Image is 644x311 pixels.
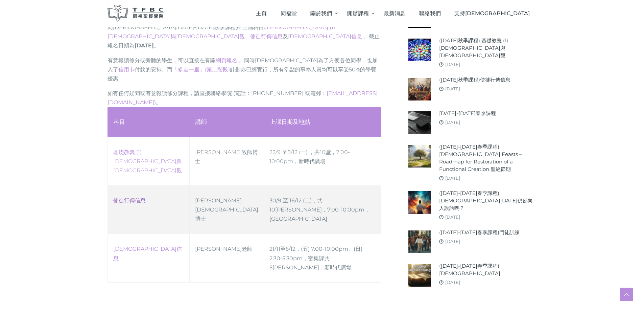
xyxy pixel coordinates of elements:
[445,119,460,125] a: [DATE]
[384,10,405,17] span: 最新消息
[408,39,431,61] img: (2025年秋季課程) 基礎教義 (1) 聖靈觀與教會觀
[445,280,460,285] a: [DATE]
[439,262,537,277] a: ([DATE]-[DATE]春季課程)[DEMOGRAPHIC_DATA]
[108,23,381,50] p: 同[DEMOGRAPHIC_DATA][DATE]-[DATE]秋季課程共 三
[190,137,264,185] td: [PERSON_NAME]牧師博士
[190,185,264,234] td: [PERSON_NAME][DEMOGRAPHIC_DATA]博士
[304,3,340,23] a: 關於我們
[408,264,431,287] img: (2024-25年春季課程)聖經神學
[445,214,460,220] a: [DATE]
[118,66,135,73] a: 信用卡
[264,137,381,185] td: 22/9 至8/12 (一) ，共10堂，7:00-10:00pm，新時代廣場
[281,10,297,17] span: 同福堂
[439,37,537,59] a: ([DATE]秋季課程) 基礎教義 (1) [DEMOGRAPHIC_DATA]與[DEMOGRAPHIC_DATA]觀
[264,234,381,282] td: 21/11至5/12，(五) 7:00-10:00pm、(日) 2:30-5:30pm，密集課共5[PERSON_NAME]，新時代廣場
[108,5,164,22] img: 同福聖經學院 TFBC
[172,66,230,73] a: 「多走一里」(第二階段)
[454,10,530,17] span: 支持[DEMOGRAPHIC_DATA]
[190,107,264,137] th: 講師
[340,3,377,23] a: 開辦課程
[445,175,460,181] a: [DATE]
[408,230,431,253] img: (2024-25年春季課程)門徒訓練
[245,33,283,40] span: 、
[108,107,190,137] th: 科目
[113,197,146,204] a: 使徒行傳信息
[264,107,381,137] th: 上課日期及地點
[264,185,381,234] td: 30/9 至 16/12 (二)，共10[PERSON_NAME]，7:00-10:00pm，[GEOGRAPHIC_DATA]
[620,288,633,301] a: Scroll to top
[448,3,537,23] a: 支持[DEMOGRAPHIC_DATA]
[439,229,520,236] a: ([DATE]-[DATE]春季課程)門徒訓練
[310,10,332,17] span: 關於我們
[135,42,154,49] strong: [DATE]
[445,62,460,67] a: [DATE]
[439,76,510,84] a: ([DATE]秋季課程)使徒行傳信息
[108,56,381,84] p: 有意報讀修分或旁聽的學生，可以直接在有關 同時[DEMOGRAPHIC_DATA]為了方便各位同學，也加入了 付款的安排。而 計劃亦已經實行，所有堂點的事奉人員均可以享受50%的學費優惠。
[347,10,369,17] span: 開辦課程
[439,110,496,117] a: [DATE]-[DATE]春季課程
[445,86,460,91] a: [DATE]
[250,33,283,40] a: 使徒行傳信息
[408,191,431,214] img: (2024-25年春季課程)神今天仍然向人說話嗎？
[273,3,304,23] a: 同福堂
[439,143,537,173] a: ([DATE]-[DATE]春季課程) [DEMOGRAPHIC_DATA] Feasts – Roadmap for Restoration of a Functional Creation ...
[256,10,267,17] span: 主頁
[377,3,412,23] a: 最新消息
[108,89,381,107] p: 如有任何疑問或有意報讀修分課程，請直接聯絡學院 (電話：[PHONE_NUMBER] 或電郵： )。
[408,78,431,101] img: (2025年秋季課程)使徒行傳信息
[439,190,537,212] a: ([DATE]-[DATE]春季課程)[DEMOGRAPHIC_DATA][DATE]仍然向人說話嗎？
[408,145,431,168] img: (2024-25年春季課程) Biblical Feasts – Roadmap for Restoration of a Functional Creation 聖經節期
[190,234,264,282] td: [PERSON_NAME]老師
[216,57,244,64] a: 網頁報名 。
[249,3,274,23] a: 主頁
[419,10,441,17] span: 聯絡我們
[113,149,182,174] a: ‎基礎教義 (1) [DEMOGRAPHIC_DATA]與[DEMOGRAPHIC_DATA]觀
[408,111,431,134] img: 2024-25年春季課程
[283,33,362,40] span: 及
[445,239,460,244] a: [DATE]
[288,33,362,40] a: [DEMOGRAPHIC_DATA]信息
[113,246,182,261] a: [DEMOGRAPHIC_DATA]信息
[412,3,448,23] a: 聯絡我們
